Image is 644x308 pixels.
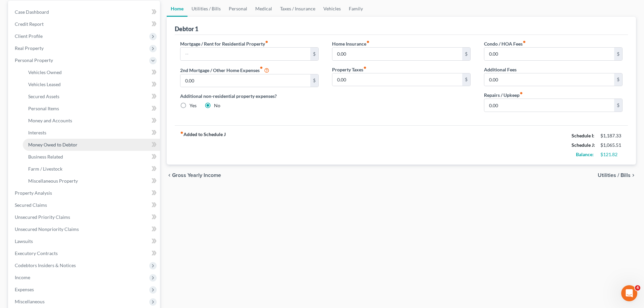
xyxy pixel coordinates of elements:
[265,40,268,44] i: fiber_manual_record
[15,190,52,196] span: Property Analysis
[23,139,160,151] a: Money Owed to Debtor
[15,287,34,292] span: Expenses
[576,151,594,157] strong: Balance:
[310,48,318,60] div: $
[28,154,63,160] span: Business Related
[319,1,345,17] a: Vehicles
[332,48,462,60] input: --
[15,238,33,244] span: Lawsuits
[15,214,70,220] span: Unsecured Priority Claims
[23,127,160,139] a: Interests
[9,235,160,247] a: Lawsuits
[631,173,636,178] i: chevron_right
[15,250,58,256] span: Executory Contracts
[520,91,523,95] i: fiber_manual_record
[172,173,221,178] span: Gross Yearly Income
[214,102,220,109] label: No
[523,40,526,44] i: fiber_manual_record
[180,131,226,159] strong: Added to Schedule J
[28,178,78,184] span: Miscellaneous Property
[9,211,160,223] a: Unsecured Priority Claims
[9,18,160,30] a: Credit Report
[23,151,160,163] a: Business Related
[15,202,47,208] span: Secured Claims
[180,66,269,74] label: 2nd Mortgage / Other Home Expenses
[180,48,310,60] input: --
[187,1,225,17] a: Utilities / Bills
[180,40,268,47] label: Mortgage / Rent for Residential Property
[28,81,61,87] span: Vehicles Leased
[28,166,62,172] span: Farm / Livestock
[15,226,79,232] span: Unsecured Nonpriority Claims
[15,33,43,39] span: Client Profile
[28,130,46,135] span: Interests
[332,73,462,86] input: --
[225,1,251,17] a: Personal
[9,247,160,259] a: Executory Contracts
[9,6,160,18] a: Case Dashboard
[484,73,614,86] input: --
[310,74,318,87] div: $
[484,99,614,112] input: --
[190,102,197,109] label: Yes
[251,1,276,17] a: Medical
[23,115,160,127] a: Money and Accounts
[167,173,221,178] button: chevron_left Gross Yearly Income
[572,133,594,138] strong: Schedule I:
[260,66,263,69] i: fiber_manual_record
[276,1,319,17] a: Taxes / Insurance
[167,1,187,17] a: Home
[600,142,623,148] div: $1,065.51
[175,25,198,33] div: Debtor 1
[345,1,367,17] a: Family
[23,175,160,187] a: Miscellaneous Property
[15,57,53,63] span: Personal Property
[23,78,160,90] a: Vehicles Leased
[332,40,370,47] label: Home Insurance
[180,74,310,87] input: --
[614,99,622,112] div: $
[28,94,59,99] span: Secured Assets
[462,73,470,86] div: $
[28,118,72,123] span: Money and Accounts
[180,131,183,134] i: fiber_manual_record
[23,103,160,115] a: Personal Items
[614,73,622,86] div: $
[15,274,30,280] span: Income
[9,199,160,211] a: Secured Claims
[9,223,160,235] a: Unsecured Nonpriority Claims
[23,90,160,103] a: Secured Assets
[600,132,623,139] div: $1,187.33
[598,173,636,178] button: Utilities / Bills chevron_right
[167,173,172,178] i: chevron_left
[572,142,595,148] strong: Schedule J:
[180,93,319,100] label: Additional non-residential property expenses?
[332,66,367,73] label: Property Taxes
[484,48,614,60] input: --
[15,262,76,268] span: Codebtors Insiders & Notices
[462,48,470,60] div: $
[15,299,45,304] span: Miscellaneous
[600,151,623,158] div: $121.82
[28,142,77,147] span: Money Owed to Debtor
[363,66,367,69] i: fiber_manual_record
[15,45,44,51] span: Real Property
[28,69,62,75] span: Vehicles Owned
[484,40,526,47] label: Condo / HOA Fees
[635,285,640,291] span: 4
[28,106,59,111] span: Personal Items
[484,91,523,99] label: Repairs / Upkeep
[614,48,622,60] div: $
[23,163,160,175] a: Farm / Livestock
[621,285,637,301] iframe: Intercom live chat
[9,187,160,199] a: Property Analysis
[15,21,44,27] span: Credit Report
[366,40,370,44] i: fiber_manual_record
[598,173,631,178] span: Utilities / Bills
[15,9,49,15] span: Case Dashboard
[23,66,160,78] a: Vehicles Owned
[484,66,517,73] label: Additional Fees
